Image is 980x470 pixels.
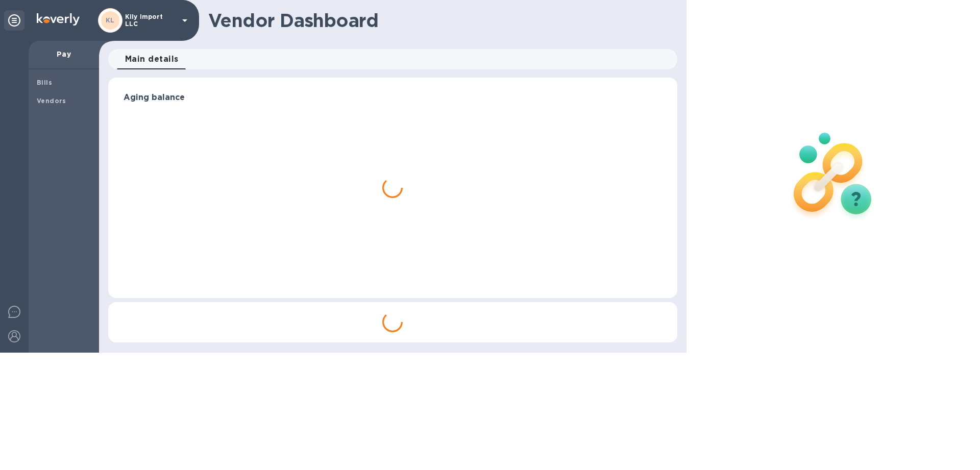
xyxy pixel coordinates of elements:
div: Unpin categories [4,10,24,31]
p: Kily Import LLC [125,13,176,28]
span: Main details [125,52,179,66]
b: Vendors [37,97,66,105]
h1: Vendor Dashboard [208,10,670,31]
h3: Aging balance [124,93,662,103]
img: Logo [37,13,80,26]
p: Pay [37,49,91,59]
b: KL [106,16,115,24]
b: Bills [37,79,52,86]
